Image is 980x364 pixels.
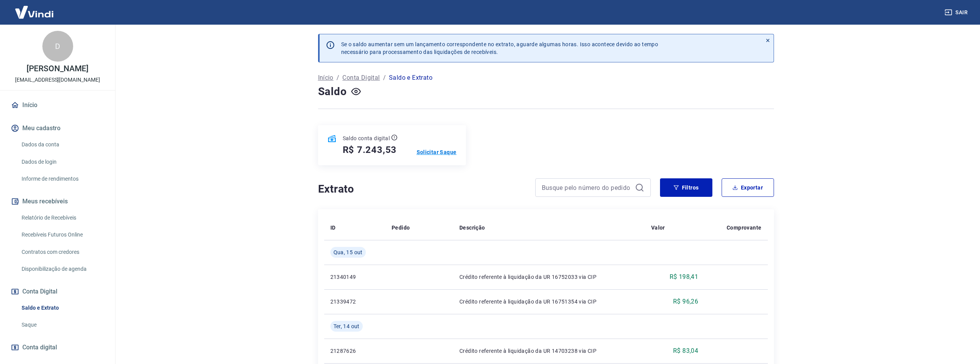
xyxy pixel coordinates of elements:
[459,298,639,305] p: Crédito referente à liquidação da UR 16751354 via CIP
[9,283,106,300] button: Conta Digital
[341,40,658,56] p: Se o saldo aumentar sem um lançamento correspondente no extrato, aguarde algumas horas. Isso acon...
[18,210,106,226] a: Relatório de Recebíveis
[18,154,106,170] a: Dados de login
[673,297,698,306] p: R$ 96,26
[18,300,106,316] a: Saldo e Extrato
[943,5,971,20] button: Sair
[459,224,485,231] p: Descrição
[727,224,761,231] p: Comprovante
[27,65,88,73] p: [PERSON_NAME]
[342,73,380,82] a: Conta Digital
[18,137,106,153] a: Dados da conta
[333,248,363,256] span: Qua, 15 out
[330,298,380,305] p: 21339472
[9,97,106,114] a: Início
[383,73,386,82] p: /
[333,322,360,330] span: Ter, 14 out
[18,171,106,187] a: Informe de rendimentos
[9,193,106,210] button: Meus recebíveis
[343,144,397,156] h5: R$ 7.243,53
[392,224,410,231] p: Pedido
[337,73,339,82] p: /
[9,0,59,24] img: Vindi
[459,273,639,281] p: Crédito referente à liquidação da UR 16752033 via CIP
[330,224,336,231] p: ID
[670,272,699,282] p: R$ 198,41
[389,73,432,82] p: Saldo e Extrato
[22,342,57,353] span: Conta digital
[318,181,526,197] h4: Extrato
[660,178,712,197] button: Filtros
[459,347,639,355] p: Crédito referente à liquidação da UR 14703238 via CIP
[9,339,106,356] a: Conta digital
[673,346,698,356] p: R$ 83,04
[9,120,106,137] button: Meu cadastro
[330,273,380,281] p: 21340149
[15,76,100,84] p: [EMAIL_ADDRESS][DOMAIN_NAME]
[417,148,457,156] a: Solicitar Saque
[318,84,347,99] h4: Saldo
[542,182,632,193] input: Busque pelo número do pedido
[343,134,390,142] p: Saldo conta digital
[18,227,106,243] a: Recebíveis Futuros Online
[18,244,106,260] a: Contratos com credores
[18,317,106,333] a: Saque
[722,178,774,197] button: Exportar
[651,224,665,231] p: Valor
[42,31,73,62] div: D
[18,261,106,277] a: Disponibilização de agenda
[330,347,380,355] p: 21287626
[318,73,333,82] a: Início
